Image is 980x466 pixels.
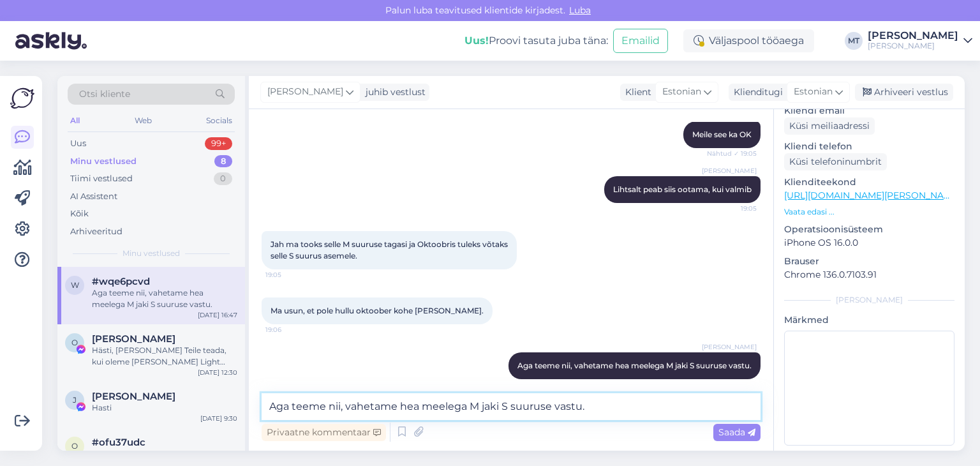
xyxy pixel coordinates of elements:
[265,325,313,334] span: 19:06
[784,236,954,250] p: iPhone OS 16.0.0
[784,190,960,201] a: [URL][DOMAIN_NAME][PERSON_NAME]
[784,104,954,117] p: Kliendi email
[784,117,875,135] div: Küsi meiliaadressi
[464,33,608,49] div: Proovi tasuta juba täna:
[620,86,651,99] div: Klient
[92,333,175,345] span: Olga Lepaeva
[692,130,752,139] span: Meile see ka OK
[92,345,237,368] div: Hästi, [PERSON_NAME] Teile teada, kui oleme [PERSON_NAME] Light [PERSON_NAME] [PERSON_NAME] pannu...
[784,294,954,306] div: [PERSON_NAME]
[214,172,232,185] div: 0
[70,225,122,238] div: Arhiveeritud
[92,276,150,287] span: #wqe6pcvd
[784,153,887,170] div: Küsi telefoninumbrit
[204,112,235,129] div: Socials
[517,361,752,370] span: Aga teeme nii, vahetame hea meelega M jaki S suuruse vastu.
[709,204,757,213] span: 19:05
[868,31,958,41] div: [PERSON_NAME]
[360,86,426,99] div: juhib vestlust
[868,41,958,51] div: [PERSON_NAME]
[784,176,954,189] p: Klienditeekond
[784,140,954,153] p: Kliendi telefon
[784,223,954,236] p: Operatsioonisüsteem
[784,268,954,282] p: Chrome 136.0.7103.91
[702,342,757,352] span: [PERSON_NAME]
[70,155,137,168] div: Minu vestlused
[683,29,814,52] div: Väljaspool tööaega
[784,206,954,218] p: Vaata edasi ...
[262,424,386,441] div: Privaatne kommentaar
[794,85,833,99] span: Estonian
[702,166,757,176] span: [PERSON_NAME]
[565,4,595,16] span: Luba
[613,184,752,194] span: Lihtsalt peab siis ootama, kui valmib
[868,31,972,51] a: [PERSON_NAME][PERSON_NAME]
[662,85,701,99] span: Estonian
[265,270,313,280] span: 19:05
[132,112,154,129] div: Web
[122,248,180,259] span: Minu vestlused
[71,441,78,451] span: o
[718,426,755,438] span: Saada
[79,87,130,101] span: Otsi kliente
[71,280,79,290] span: w
[70,137,86,150] div: Uus
[92,402,237,414] div: Hasti
[73,395,77,405] span: J
[198,368,237,377] div: [DATE] 12:30
[70,190,117,203] div: AI Assistent
[68,112,82,129] div: All
[70,172,133,185] div: Tiimi vestlused
[92,437,145,448] span: #ofu37udc
[92,448,237,460] div: Tänan Teid!
[200,414,237,423] div: [DATE] 9:30
[271,306,484,315] span: Ma usun, et pole hullu oktoober kohe [PERSON_NAME].
[271,239,510,260] span: Jah ma tooks selle M suuruse tagasi ja Oktoobris tuleks võtaks selle S suurus asemele.
[205,137,232,150] div: 99+
[784,313,954,327] p: Märkmed
[92,287,237,310] div: Aga teeme nii, vahetame hea meelega M jaki S suuruse vastu.
[71,338,78,347] span: O
[707,149,757,158] span: Nähtud ✓ 19:05
[784,255,954,268] p: Brauser
[855,84,953,101] div: Arhiveeri vestlus
[198,310,237,320] div: [DATE] 16:47
[10,86,34,110] img: Askly Logo
[464,34,489,47] b: Uus!
[845,32,863,50] div: MT
[92,391,175,402] span: Jane Kodar
[214,155,232,168] div: 8
[613,29,668,53] button: Emailid
[729,86,783,99] div: Klienditugi
[267,85,343,99] span: [PERSON_NAME]
[709,380,757,389] span: 19:20
[70,207,89,220] div: Kõik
